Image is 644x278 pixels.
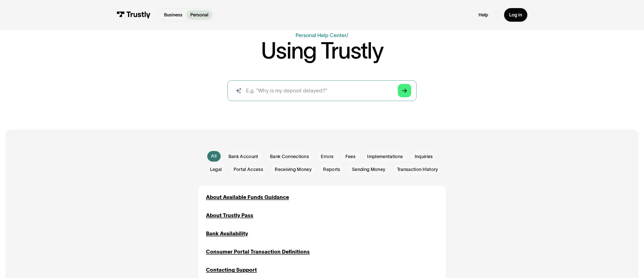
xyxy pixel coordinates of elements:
[321,154,334,160] span: Errors
[206,230,248,238] a: Bank Availability
[207,151,221,161] a: All
[397,166,438,173] span: Transaction History
[275,166,311,173] span: Receiving Money
[296,32,346,38] a: Personal Help Center
[270,154,309,160] span: Bank Connections
[210,166,222,173] span: Legal
[160,10,186,20] a: Business
[234,166,263,173] span: Portal Access
[198,150,446,175] form: Email Form
[261,39,383,62] h1: Using Trustly
[227,80,417,101] form: Search
[206,248,310,256] a: Consumer Portal Transaction Definitions
[190,12,208,18] p: Personal
[415,154,433,160] span: Inquiries
[345,154,356,160] span: Fees
[186,10,212,20] a: Personal
[504,8,527,22] a: Log in
[227,80,417,101] input: search
[509,12,522,18] div: Log in
[479,12,488,18] a: Help
[367,154,403,160] span: Implementations
[164,12,182,18] p: Business
[206,193,289,201] a: About Available Funds Guidance
[323,166,340,173] span: Reports
[346,32,348,38] div: /
[211,153,217,160] div: All
[117,11,151,18] img: Trustly Logo
[352,166,385,173] span: Sending Money
[228,154,258,160] span: Bank Account
[206,266,257,274] a: Contacting Support
[206,212,253,219] a: About Trustly Pass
